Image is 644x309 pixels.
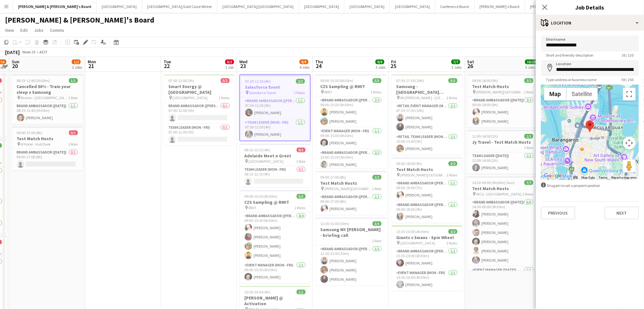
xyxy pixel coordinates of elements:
button: Conference Board [435,0,475,13]
a: Report a map error [612,176,637,179]
button: [GEOGRAPHIC_DATA] [390,0,435,13]
button: Next [605,207,639,219]
span: 59 / 255 [617,77,639,82]
button: Keyboard shortcuts [573,175,578,180]
button: Map Data [582,175,595,180]
button: [GEOGRAPHIC_DATA] [299,0,344,13]
button: Show satellite imagery [566,88,598,100]
button: [PERSON_NAME] & [PERSON_NAME]'s Board [525,0,606,13]
button: Drag Pegman onto the map to open Street View [623,160,636,172]
span: Short and friendly description [541,53,599,58]
button: [PERSON_NAME] & [PERSON_NAME]'s Board [13,0,97,13]
span: 16 / 120 [617,53,639,58]
a: Terms [599,176,608,179]
button: Previous [541,207,575,219]
img: Google [543,172,564,180]
h3: Job Details [536,3,644,11]
button: Toggle fullscreen view [623,88,636,100]
div: Location [536,15,644,31]
button: [GEOGRAPHIC_DATA]/Gold Coast Winter [142,0,217,13]
span: Type address or business name [541,77,602,82]
button: Map camera controls [623,137,636,149]
div: Drag pin to set a pinpoint position [541,182,639,189]
button: [PERSON_NAME]'s Board [475,0,525,13]
a: Open this area in Google Maps (opens a new window) [543,172,564,180]
button: Show street map [544,88,566,100]
button: [GEOGRAPHIC_DATA] [97,0,142,13]
button: [GEOGRAPHIC_DATA] [344,0,390,13]
button: [GEOGRAPHIC_DATA]/[GEOGRAPHIC_DATA] [217,0,299,13]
